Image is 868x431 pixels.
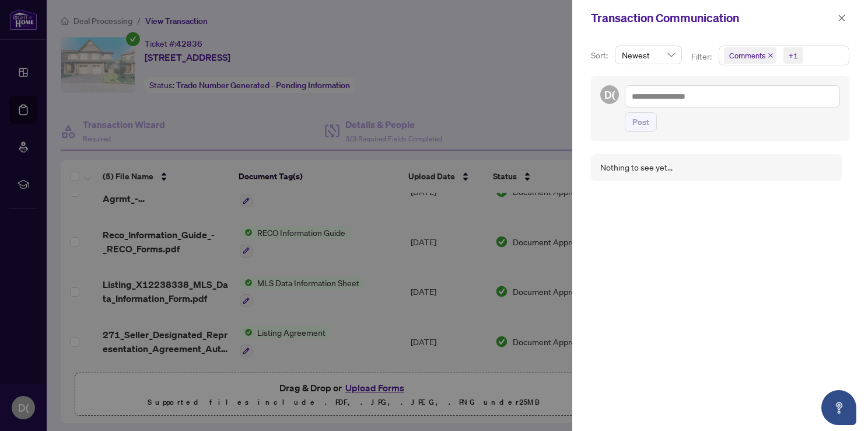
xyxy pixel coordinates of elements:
[604,86,615,103] span: D(
[600,161,673,174] div: Nothing to see yet...
[591,49,610,62] p: Sort:
[821,390,856,425] button: Open asap
[729,50,765,61] span: Comments
[768,53,773,58] span: close
[691,50,713,63] p: Filter:
[622,46,675,64] span: Newest
[838,14,846,22] span: close
[789,50,798,61] div: +1
[591,9,834,27] div: Transaction Communication
[724,47,776,64] span: Comments
[625,112,657,132] button: Post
